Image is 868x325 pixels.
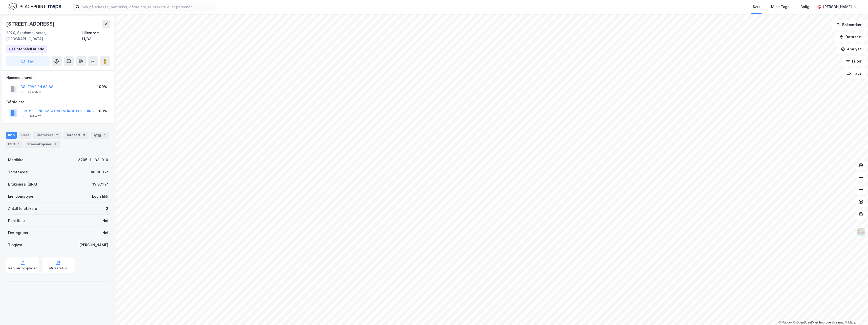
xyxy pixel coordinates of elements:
div: Leietakere [33,132,61,139]
div: Transaksjoner [25,141,60,148]
div: Bygg [91,132,109,139]
div: 5 [53,142,58,147]
div: [PERSON_NAME] [823,4,852,10]
input: Søk på adresse, matrikkel, gårdeiere, leietakere eller personer [80,3,215,11]
div: Antall leietakere [8,206,37,212]
div: Kart [753,4,760,10]
div: Info [6,132,17,139]
div: [STREET_ADDRESS] [6,20,56,28]
div: 2 [106,206,108,212]
div: Punktleie [8,218,25,224]
div: Eiere [19,132,31,139]
div: Reguleringsplaner [8,266,37,270]
div: 100% [97,108,107,114]
img: logo.f888ab2527a4732fd821a326f86c7f29.svg [8,2,61,11]
div: Datasett [63,132,89,139]
div: 2 [54,133,59,138]
div: [PERSON_NAME] [79,242,108,248]
div: Lillestrøm, 11/33 [82,30,110,42]
div: Festegrunn [8,230,28,236]
div: 3 [81,133,86,138]
div: 998 476 828 [20,90,41,94]
div: 1 [102,133,107,138]
div: 6 [16,142,21,147]
div: Tomteareal [8,169,28,175]
div: Mine Tags [771,4,789,10]
div: 895 548 472 [20,114,41,118]
a: OpenStreetMap [793,321,818,324]
iframe: Chat Widget [843,301,868,325]
div: Nei [102,218,108,224]
div: 100% [97,84,107,90]
button: Bokmerker [832,20,866,30]
button: Tags [842,68,866,78]
a: Improve this map [819,321,844,324]
div: Bruksareal (BRA) [8,181,37,187]
div: 48 960 ㎡ [91,169,108,175]
a: Mapbox [778,321,792,324]
div: Matrikkel [8,157,25,163]
button: Filter [842,56,866,66]
div: Gårdeiere [6,99,110,105]
div: Hjemmelshaver [6,75,110,81]
div: Potensiell Kunde [14,46,44,52]
div: Nei [102,230,108,236]
div: Tinglyst [8,242,23,248]
div: Miljøstatus [49,266,67,270]
div: Logistikk [92,193,108,199]
img: Z [856,227,866,237]
button: Analyse [837,44,866,54]
button: Datasett [835,32,866,42]
div: ESG [6,141,23,148]
div: 3205-11-33-0-0 [78,157,108,163]
div: Kontrollprogram for chat [843,301,868,325]
div: 2020, Skedsmokorset, [GEOGRAPHIC_DATA] [6,30,82,42]
div: Eiendomstype [8,193,33,199]
button: Tag [6,56,50,66]
div: Bolig [800,4,809,10]
div: 19 871 ㎡ [92,181,108,187]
